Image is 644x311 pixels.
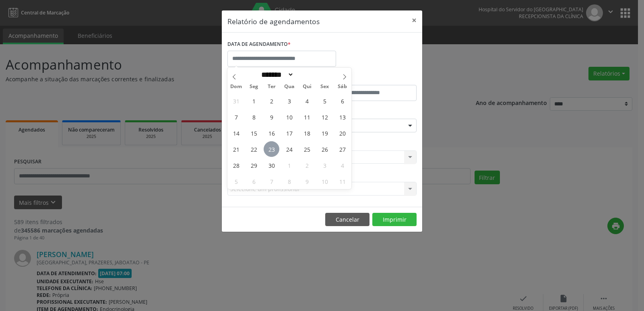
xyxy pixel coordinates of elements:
[246,93,262,109] span: Setembro 1, 2025
[264,125,279,141] span: Setembro 16, 2025
[299,157,315,173] span: Outubro 2, 2025
[264,157,279,173] span: Setembro 30, 2025
[299,141,315,157] span: Setembro 25, 2025
[299,93,315,109] span: Setembro 4, 2025
[246,157,262,173] span: Setembro 29, 2025
[228,125,244,141] span: Setembro 14, 2025
[228,141,244,157] span: Setembro 21, 2025
[334,84,351,89] span: Sáb
[263,84,281,89] span: Ter
[406,10,422,30] button: Close
[334,109,350,125] span: Setembro 13, 2025
[316,84,334,89] span: Sex
[245,84,263,89] span: Seg
[228,93,244,109] span: Agosto 31, 2025
[281,141,297,157] span: Setembro 24, 2025
[246,173,262,189] span: Outubro 6, 2025
[298,84,316,89] span: Qui
[228,173,244,189] span: Outubro 5, 2025
[281,109,297,125] span: Setembro 10, 2025
[334,173,350,189] span: Outubro 11, 2025
[281,93,297,109] span: Setembro 3, 2025
[294,70,320,79] input: Year
[227,16,320,27] h5: Relatório de agendamentos
[228,157,244,173] span: Setembro 28, 2025
[264,141,279,157] span: Setembro 23, 2025
[264,173,279,189] span: Outubro 7, 2025
[317,109,332,125] span: Setembro 12, 2025
[299,109,315,125] span: Setembro 11, 2025
[281,84,298,89] span: Qua
[324,72,417,85] label: ATÉ
[246,109,262,125] span: Setembro 8, 2025
[334,141,350,157] span: Setembro 27, 2025
[264,93,279,109] span: Setembro 2, 2025
[258,70,294,79] select: Month
[325,213,369,227] button: Cancelar
[281,125,297,141] span: Setembro 17, 2025
[299,173,315,189] span: Outubro 9, 2025
[372,213,417,227] button: Imprimir
[281,157,297,173] span: Outubro 1, 2025
[317,93,332,109] span: Setembro 5, 2025
[246,141,262,157] span: Setembro 22, 2025
[264,109,279,125] span: Setembro 9, 2025
[227,38,291,51] label: DATA DE AGENDAMENTO
[228,109,244,125] span: Setembro 7, 2025
[317,125,332,141] span: Setembro 19, 2025
[281,173,297,189] span: Outubro 8, 2025
[227,84,245,89] span: Dom
[317,157,332,173] span: Outubro 3, 2025
[246,125,262,141] span: Setembro 15, 2025
[334,157,350,173] span: Outubro 4, 2025
[299,125,315,141] span: Setembro 18, 2025
[334,93,350,109] span: Setembro 6, 2025
[334,125,350,141] span: Setembro 20, 2025
[317,173,332,189] span: Outubro 10, 2025
[317,141,332,157] span: Setembro 26, 2025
